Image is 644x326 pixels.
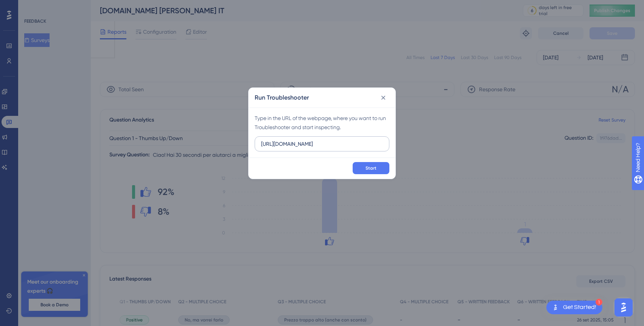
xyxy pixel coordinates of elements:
[551,303,560,312] img: launcher-image-alternative-text
[546,301,602,314] div: Open Get Started! checklist, remaining modules: 1
[18,2,47,11] span: Need Help?
[261,140,383,148] input: URL
[612,296,635,319] iframe: UserGuiding AI Assistant Launcher
[596,299,602,306] div: 1
[563,303,596,312] div: Get Started!
[255,93,309,102] h2: Run Troubleshooter
[255,114,389,132] div: Type in the URL of the webpage, where you want to run Troubleshooter and start inspecting.
[366,165,376,171] span: Start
